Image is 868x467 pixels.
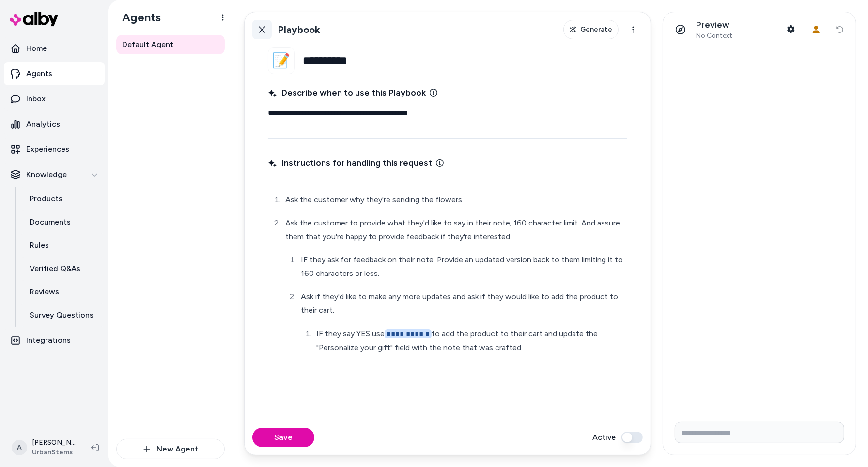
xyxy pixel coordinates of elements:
p: Inbox [26,93,46,105]
p: Analytics [26,118,60,130]
button: New Agent [116,439,225,459]
p: Ask the customer to provide what they'd like to say in their note; 160 character limit. And assur... [285,216,625,243]
p: Ask the customer why they're sending the flowers [285,193,625,207]
a: Verified Q&As [20,257,105,280]
span: UrbanStems [32,448,76,457]
p: IF they ask for feedback on their note. Provide an updated version back to them limiting it to 16... [301,253,625,280]
p: Agents [26,68,52,80]
p: Home [26,43,47,54]
button: Save [252,428,314,447]
h1: Agents [114,10,161,25]
p: Experiences [26,144,69,155]
button: A[PERSON_NAME]UrbanStems [6,432,83,463]
a: Home [4,37,105,60]
img: alby Logo [10,12,58,26]
span: Instructions for handling this request [268,156,432,170]
span: Describe when to use this Playbook [268,86,426,99]
a: Experiences [4,138,105,161]
a: Default Agent [116,35,225,54]
p: Preview [696,19,732,31]
label: Active [592,432,616,443]
a: Integrations [4,329,105,352]
a: Products [20,187,105,210]
button: Knowledge [4,163,105,186]
p: Ask if they'd like to make any more updates and ask if they would like to add the product to thei... [301,290,625,317]
button: 📝 [268,47,295,74]
a: Documents [20,210,105,234]
a: Analytics [4,113,105,136]
p: Rules [30,240,49,251]
button: Generate [563,20,619,39]
p: Products [30,193,62,205]
input: Write your prompt here [675,422,844,443]
p: Survey Questions [30,309,93,321]
p: Reviews [30,286,59,298]
p: Verified Q&As [30,263,80,274]
h1: Playbook [278,24,320,36]
span: Generate [580,25,612,34]
p: [PERSON_NAME] [32,438,76,448]
p: Documents [30,216,71,228]
a: Agents [4,62,105,85]
a: Reviews [20,280,105,304]
span: No Context [696,32,732,40]
span: Default Agent [122,39,173,50]
a: Survey Questions [20,304,105,327]
a: Rules [20,234,105,257]
p: Integrations [26,335,71,346]
span: A [12,440,27,455]
p: IF they say YES use to add the product to their cart and update the "Personalize your gift" field... [316,327,625,354]
a: Inbox [4,87,105,111]
p: Knowledge [26,169,67,180]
